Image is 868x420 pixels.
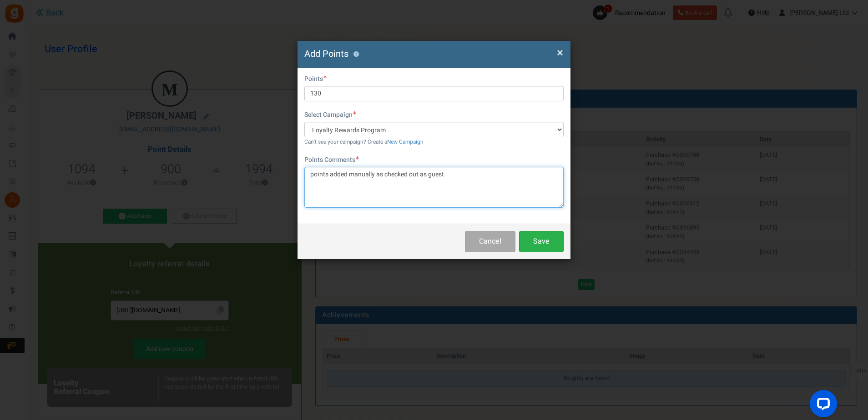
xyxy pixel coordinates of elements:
[304,75,327,84] label: Points
[519,231,564,252] button: Save
[304,138,424,146] small: Can't see your campaign? Create a
[304,155,359,165] label: Points Comments
[304,110,356,120] label: Select Campaign
[353,51,359,57] button: ?
[465,231,515,252] button: Cancel
[304,47,348,60] span: Add Points
[557,44,563,61] span: ×
[387,138,424,146] a: New Campaign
